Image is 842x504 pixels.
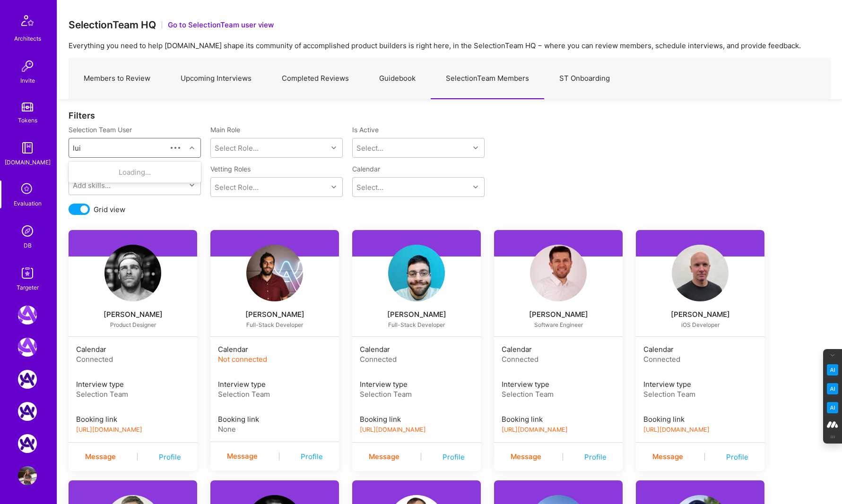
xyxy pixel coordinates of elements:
[69,58,165,99] a: Members to Review
[636,309,764,320] a: [PERSON_NAME]
[364,58,431,99] a: Guidebook
[473,185,478,189] i: icon Chevron
[473,145,478,150] i: icon Chevron
[726,452,748,462] a: Profile
[218,379,331,389] div: Interview type
[827,383,838,394] img: Email Tone Analyzer icon
[502,344,615,354] div: Calendar
[356,143,383,153] div: Select...
[360,379,473,389] div: Interview type
[494,245,623,301] a: User Avatar
[16,434,39,453] a: A.Team: Google Calendar Integration Testing
[210,125,343,134] label: Main Role
[69,309,197,320] a: [PERSON_NAME]
[69,163,201,181] div: Loading...
[301,452,323,461] div: Profile
[16,370,39,389] a: A.Team: AI Solutions
[210,164,343,173] label: Vetting Roles
[356,182,383,192] div: Select...
[331,145,336,150] i: icon Chevron
[24,240,32,250] div: DB
[165,58,267,99] a: Upcoming Interviews
[16,11,39,34] img: Architects
[215,143,259,153] div: Select Role...
[190,183,194,188] i: icon Chevron
[246,245,303,301] img: User Avatar
[443,452,465,462] a: Profile
[69,41,831,51] p: Everything you need to help [DOMAIN_NAME] shape its community of accomplished product builders is...
[18,264,37,282] img: Skill Targeter
[643,354,757,364] div: Connected
[18,338,37,357] img: A.Team: GenAI Practice Framework
[267,58,364,99] a: Completed Reviews
[643,414,757,424] div: Booking link
[827,364,838,376] img: Key Point Extractor icon
[18,466,37,485] img: User Avatar
[227,451,258,462] div: Message
[17,282,39,292] div: Targeter
[584,452,607,462] a: Profile
[76,389,190,399] div: Selection Team
[104,245,161,301] img: User Avatar
[18,306,37,325] img: A.Team: Leading A.Team's Marketing & DemandGen
[643,344,757,354] div: Calendar
[76,414,190,424] div: Booking link
[16,402,39,421] a: A.Team: AI Solutions Partners
[218,424,331,434] div: None
[505,321,611,329] div: Software Engineer
[494,309,623,320] a: [PERSON_NAME]
[69,111,831,120] div: Filters
[159,452,181,462] a: Profile
[222,321,328,329] div: Full-Stack Developer
[502,414,615,424] div: Booking link
[643,426,710,433] a: [URL][DOMAIN_NAME]
[94,205,125,214] span: Grid view
[69,125,201,134] label: Selection Team User
[218,414,331,424] div: Booking link
[18,57,37,76] img: Invite
[80,321,186,329] div: Product Designer
[369,451,399,462] div: Message
[20,76,35,85] div: Invite
[643,379,757,389] div: Interview type
[352,309,481,320] a: [PERSON_NAME]
[502,379,615,389] div: Interview type
[388,245,445,301] img: User Avatar
[511,451,541,462] div: Message
[215,182,259,192] div: Select Role...
[210,309,339,320] a: [PERSON_NAME]
[218,389,331,399] div: Selection Team
[210,245,339,301] a: User Avatar
[502,426,568,433] a: [URL][DOMAIN_NAME]
[502,354,615,364] div: Connected
[16,306,39,325] a: A.Team: Leading A.Team's Marketing & DemandGen
[643,389,757,399] div: Selection Team
[22,103,33,111] img: tokens
[352,245,481,301] a: User Avatar
[73,180,111,190] div: Add skills...
[18,138,37,157] img: guide book
[360,426,426,433] a: [URL][DOMAIN_NAME]
[218,355,267,364] span: Not connected
[360,354,473,364] div: Connected
[76,379,190,389] div: Interview type
[18,115,37,125] div: Tokens
[18,222,37,240] img: Admin Search
[168,20,274,30] button: Go to SelectionTeam user view
[76,426,142,433] a: [URL][DOMAIN_NAME]
[360,414,473,424] div: Booking link
[69,19,156,31] h3: SelectionTeam HQ
[431,58,544,99] a: SelectionTeam Members
[360,389,473,399] div: Selection Team
[190,145,194,150] i: icon Chevron
[544,58,625,99] a: ST Onboarding
[827,402,838,413] img: Jargon Buster icon
[16,466,39,485] a: User Avatar
[647,321,753,329] div: iOS Developer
